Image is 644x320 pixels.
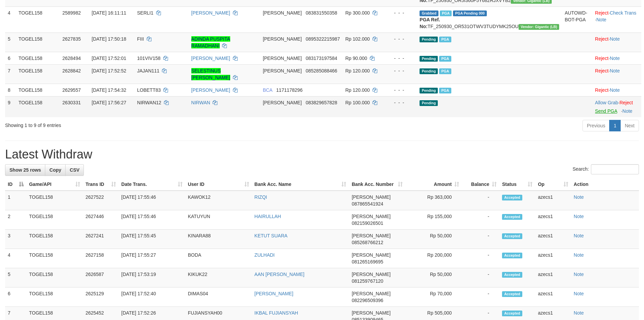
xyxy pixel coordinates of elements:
span: CSV [70,167,79,173]
span: Copy 083831550358 to clipboard [306,10,337,16]
a: [PERSON_NAME] [191,87,230,93]
span: Rp 100.000 [345,100,369,105]
a: KETUT SUARA [255,233,288,238]
div: - - - [387,87,414,93]
td: 2 [5,210,26,230]
th: Bank Acc. Name: activate to sort column ascending [252,178,349,191]
a: CSV [65,164,84,176]
span: 2589982 [62,10,81,16]
div: - - - [387,9,414,16]
span: [PERSON_NAME] [263,36,302,42]
span: 101VIV158 [137,56,161,61]
span: 2627835 [62,36,81,42]
td: TOGEL158 [26,287,83,307]
span: Copy 081265169695 to clipboard [352,259,383,264]
td: Rp 50,000 [405,268,462,287]
a: Note [610,36,620,42]
span: Marked by azecs1 [439,68,451,74]
span: [PERSON_NAME] [352,214,390,219]
td: Rp 70,000 [405,287,462,307]
span: Marked by azecs1 [439,56,451,62]
span: Copy 087865541924 to clipboard [352,201,383,207]
th: Bank Acc. Number: activate to sort column ascending [349,178,405,191]
td: [DATE] 17:53:19 [119,268,185,287]
th: Date Trans.: activate to sort column ascending [119,178,185,191]
td: 1 [5,191,26,210]
td: TOGEL158 [16,96,60,117]
td: 5 [5,33,16,52]
td: azecs1 [535,191,571,210]
td: TOGEL158 [26,230,83,249]
a: Reject [595,36,609,42]
span: 2629557 [62,87,81,93]
td: Rp 155,000 [405,210,462,230]
span: Accepted [502,195,522,200]
td: 2627446 [83,210,119,230]
span: SERLI1 [137,10,153,16]
td: DIMAS04 [185,287,252,307]
td: TOGEL158 [26,191,83,210]
td: - [462,268,499,287]
span: Marked by azecs1 [439,37,451,42]
td: KATUYUN [185,210,252,230]
th: Op: activate to sort column ascending [535,178,571,191]
span: BCA [263,87,272,93]
span: JAJAN111 [137,68,160,73]
td: - [462,210,499,230]
td: - [462,287,499,307]
td: 2627158 [83,249,119,268]
th: Action [571,178,639,191]
span: NIRWAN12 [137,100,162,105]
td: 4 [5,6,16,33]
a: 1 [609,120,621,131]
span: Copy 082296509396 to clipboard [352,298,383,303]
td: [DATE] 17:55:46 [119,210,185,230]
span: Copy 083829657828 to clipboard [306,100,337,105]
span: Pending [420,37,438,42]
th: Status: activate to sort column ascending [499,178,535,191]
span: [DATE] 17:52:01 [92,56,126,61]
span: Pending [420,68,438,74]
input: Search: [591,164,639,174]
span: Marked by azecs1 [440,10,452,16]
a: Note [574,291,584,296]
td: KIKUK22 [185,268,252,287]
td: KINARA88 [185,230,252,249]
span: Copy 085268766212 to clipboard [352,240,383,245]
span: 2630331 [62,100,81,105]
span: Pending [420,88,438,93]
span: [DATE] 17:52:52 [92,68,126,73]
a: Next [620,120,639,131]
span: Rp 120.000 [345,68,369,73]
span: Vendor URL: https://dashboard.q2checkout.com/secure [519,24,559,30]
div: - - - [387,55,414,62]
a: Note [622,108,633,114]
span: Grabbed [420,10,438,16]
a: ZULHADI [255,252,275,258]
a: AAN [PERSON_NAME] [255,272,305,277]
td: 6 [5,52,16,64]
td: · [592,33,641,52]
span: Copy 085285088466 to clipboard [306,68,337,73]
span: Copy 083173197584 to clipboard [306,56,337,61]
a: IKBAL FUJIANSYAH [255,310,298,316]
a: NIRWAN [191,100,210,105]
a: Note [574,194,584,200]
td: · [592,84,641,96]
th: ID: activate to sort column descending [5,178,26,191]
td: TOGEL158 [26,268,83,287]
td: TOGEL158 [26,249,83,268]
span: [PERSON_NAME] [352,272,390,277]
td: · [592,52,641,64]
span: Copy 082159026501 to clipboard [352,220,383,226]
span: [PERSON_NAME] [352,252,390,258]
span: [DATE] 17:56:27 [92,100,126,105]
td: · [592,64,641,84]
a: Reject [595,68,609,73]
a: SELESTINUS [PERSON_NAME] [191,68,230,80]
span: Accepted [502,214,522,220]
a: Send PGA [595,108,617,114]
td: 8 [5,84,16,96]
td: TOGEL158 [16,84,60,96]
a: Reject [595,87,609,93]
